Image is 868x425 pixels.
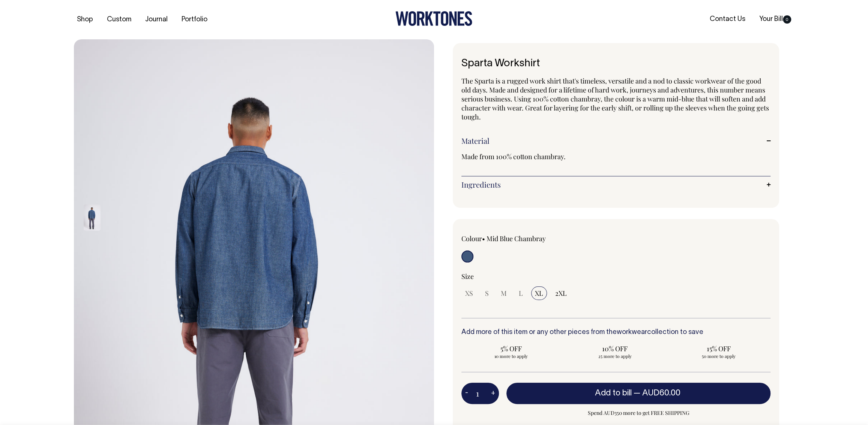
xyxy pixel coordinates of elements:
span: XL [535,289,543,298]
span: 10% OFF [569,344,661,353]
input: XS [461,286,477,300]
button: + [487,386,499,401]
div: Size [461,272,770,281]
input: 10% OFF 25 more to apply [565,342,665,361]
span: Add to bill [595,389,632,397]
span: The Sparta is a rugged work shirt that's timeless, versatile and a nod to classic workwear of the... [461,76,769,121]
div: Colour [461,234,585,243]
input: M [497,286,511,300]
input: 15% OFF 50 more to apply [669,342,768,361]
span: 50 more to apply [673,353,764,359]
span: AUD60.00 [642,389,680,397]
a: Material [461,136,770,145]
span: 5% OFF [465,344,557,353]
h6: Add more of this item or any other pieces from the collection to save [461,329,770,336]
a: Ingredients [461,180,770,189]
span: M [501,289,507,298]
a: Custom [104,13,134,26]
a: Contact Us [707,13,748,25]
span: • [482,234,485,243]
span: S [485,289,489,298]
input: 2XL [551,286,571,300]
button: Add to bill —AUD60.00 [506,383,770,404]
label: Mid Blue Chambray [487,234,546,243]
span: 15% OFF [673,344,764,353]
input: L [515,286,527,300]
span: 2XL [555,289,567,298]
span: 25 more to apply [569,353,661,359]
a: workwear [617,329,647,336]
span: 0 [783,15,791,24]
input: 5% OFF 10 more to apply [461,342,561,361]
a: Portfolio [179,13,210,26]
button: - [461,386,472,401]
h1: Sparta Workshirt [461,58,770,70]
span: Spend AUD350 more to get FREE SHIPPING [506,409,770,418]
span: L [519,289,523,298]
span: — [634,389,682,397]
span: XS [465,289,473,298]
span: Made from 100% cotton chambray. [461,152,566,161]
input: S [481,286,493,300]
a: Your Bill0 [756,13,794,25]
span: 10 more to apply [465,353,557,359]
a: Journal [142,13,171,26]
img: mid-blue-chambray [84,204,101,231]
input: XL [531,286,547,300]
a: Shop [74,13,96,26]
